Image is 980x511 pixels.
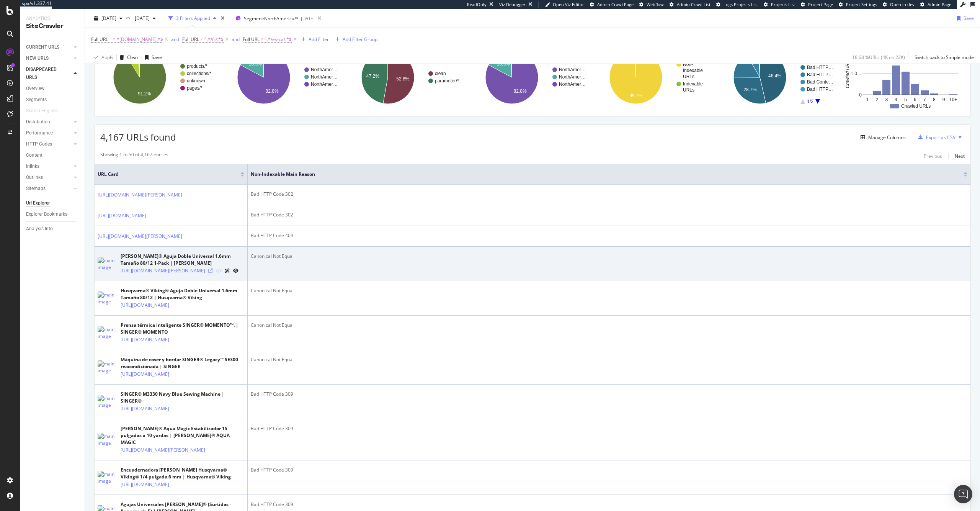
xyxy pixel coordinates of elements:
span: ^.*[DOMAIN_NAME].*$ [113,34,163,45]
text: NorthAmer… [559,82,586,87]
button: Segment:NorthAmerica/*[DATE] [232,12,315,25]
button: Export as CSV [915,131,955,143]
text: pages/* [187,85,203,91]
text: unknown [187,78,205,84]
text: 2 [875,97,878,102]
button: Manage Columns [857,133,906,142]
div: times [219,15,226,22]
button: Save [142,51,162,64]
div: Save [152,54,162,61]
text: NorthAmer… [559,74,586,80]
text: NorthAmer… [311,82,338,87]
div: 3 Filters Applied [176,15,210,21]
a: Search Engines [26,107,65,115]
button: Switch back to Simple mode [911,51,974,64]
text: 47.2% [366,74,379,79]
text: products/* [187,64,207,69]
div: Máquina de coser y bordar SINGER® Legacy™ SE300 reacondicionada | SINGER [121,356,244,370]
div: Clear [127,54,139,61]
button: Previous [924,151,942,161]
div: Bad HTTP Code 404 [251,232,967,239]
div: Bad HTTP Code 302 [251,211,967,218]
text: collections/* [187,71,211,76]
text: 5 [904,97,907,102]
a: Webflow [639,2,664,8]
text: 8 [933,97,936,102]
span: Admin Page [928,2,951,7]
span: Non-Indexable Main Reason [251,171,952,178]
div: A chart. [720,44,840,111]
svg: A chart. [596,44,716,111]
span: Webflow [647,2,664,7]
text: Indexable [683,68,703,73]
a: Inlinks [26,162,72,170]
img: main image [98,395,117,409]
div: Manage Columns [868,134,906,141]
div: Husqvarna® Viking® Aguja Doble Universal 1.6mm Tamaño 80/12 | Husqvarna® Viking [121,287,244,301]
div: Content [26,151,42,159]
div: [PERSON_NAME]® Aguja Doble Universal 1.6mm Tamaño 80/12 1-Pack | [PERSON_NAME] [121,253,244,267]
a: Projects List [764,2,795,8]
img: main image [98,360,117,374]
div: DISAPPEARED URLS [26,66,65,82]
div: Open Intercom Messenger [954,485,972,503]
text: 52.8% [396,76,409,82]
a: Project Page [801,2,833,8]
text: NorthAmer… [311,67,338,72]
text: 99.7% [629,93,642,98]
a: Admin Page [920,2,951,8]
button: and [171,36,179,43]
text: Indexable [683,81,703,87]
text: 4 [895,97,897,102]
text: 6 [914,97,916,102]
text: 82.8% [514,88,527,94]
text: Non- [683,62,693,67]
span: ^.*/fr/.*$ [204,34,224,45]
a: URL Inspection [233,267,238,275]
span: Projects List [771,2,795,7]
img: main image [98,292,117,305]
a: Performance [26,129,72,137]
text: 82.8% [266,88,279,94]
div: Url Explorer [26,199,50,207]
div: A chart. [348,44,468,111]
text: Crawled URLs [845,59,850,88]
a: [URL][DOMAIN_NAME] [121,301,169,309]
a: Visit Online Page [208,269,213,273]
div: Search Engines [26,107,58,115]
div: A chart. [100,44,220,111]
svg: A chart. [224,44,344,111]
div: SiteCrawler [26,22,78,31]
button: Add Filter [298,35,329,44]
text: 91.2% [138,91,151,97]
div: Previous [924,153,942,159]
div: Next [955,153,965,159]
text: 1 [866,97,869,102]
text: parameter/* [435,78,459,84]
text: 28.7% [743,87,756,92]
a: DISAPPEARED URLS [26,66,72,82]
div: Add Filter Group [343,36,377,43]
svg: A chart. [472,44,592,111]
div: ReadOnly: [467,2,488,8]
a: Logs Projects List [716,2,758,8]
text: 3 [885,97,888,102]
span: Open in dev [890,2,915,7]
button: [DATE] [132,12,159,25]
img: main image [98,471,117,485]
a: [URL][DOMAIN_NAME][PERSON_NAME] [98,191,182,199]
div: Analytics [26,15,78,22]
span: Admin Crawl List [677,2,710,7]
div: HTTP Codes [26,140,52,148]
span: 4,167 URLs found [100,131,176,143]
span: Segment: NorthAmerica/* [244,15,299,22]
div: Export as CSV [926,134,955,141]
text: Bad HTTP… [807,65,833,70]
text: 0 [859,92,862,98]
div: Inlinks [26,162,39,170]
div: Canonical Not Equal [251,322,967,329]
text: 10+ [949,97,957,102]
div: Bad HTTP Code 309 [251,425,967,432]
